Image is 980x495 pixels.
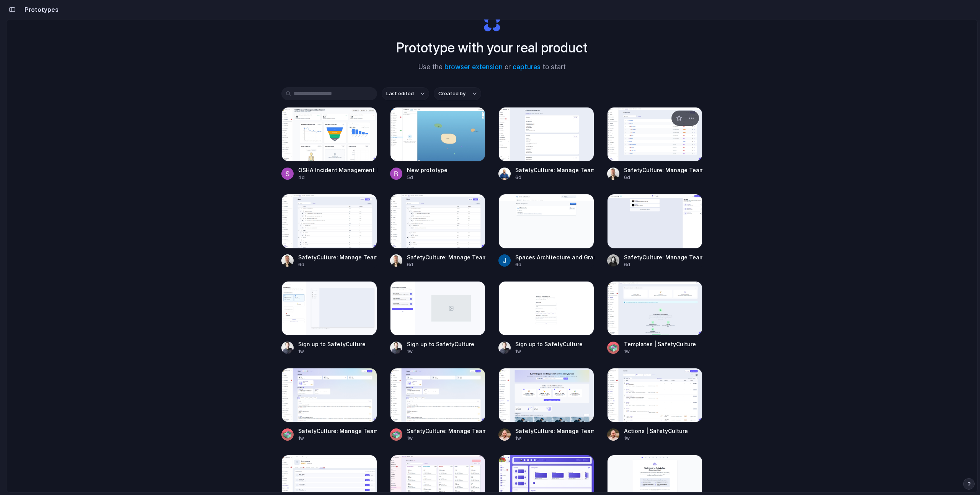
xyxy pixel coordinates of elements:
span: Use the or to start [418,62,566,72]
div: Spaces Architecture and Granular Control System [515,253,594,261]
a: Sign up to SafetyCultureSign up to SafetyCulture1w [281,281,377,355]
a: Sign up to SafetyCultureSign up to SafetyCulture1w [498,281,594,355]
a: New prototypeNew prototype5d [390,107,486,181]
a: Spaces Architecture and Granular Control SystemSpaces Architecture and Granular Control System6d [498,194,594,268]
a: Templates | SafetyCultureTemplates | SafetyCulture1w [607,281,703,355]
div: 1w [407,348,474,355]
a: SafetyCulture: Manage Teams and Inspection Data | SafetyCultureSafetyCulture: Manage Teams and In... [390,368,486,442]
span: Last edited [386,90,414,98]
div: SafetyCulture: Manage Teams and Inspection Data | SafetyCulture [407,427,486,435]
a: Sign up to SafetyCultureSign up to SafetyCulture1w [390,281,486,355]
div: SafetyCulture: Manage Teams and Inspection Data | SafetyCulture [407,253,486,261]
div: 1w [624,348,696,355]
div: 5d [407,174,448,181]
div: SafetyCulture: Manage Teams and Inspection Data | SafetyCulture [515,166,594,174]
div: 6d [515,261,594,268]
div: Templates | SafetyCulture [624,340,696,348]
div: 6d [624,174,703,181]
div: 1w [298,348,366,355]
a: browser extension [444,63,503,71]
div: Sign up to SafetyCulture [298,340,366,348]
h2: Prototypes [21,5,59,14]
button: Created by [434,87,481,100]
a: SafetyCulture: Manage Teams and Inspection DataSafetyCulture: Manage Teams and Inspection Data6d [607,194,703,268]
div: 1w [515,348,583,355]
a: SafetyCulture: Manage Teams and Inspection Data | SafetyCultureSafetyCulture: Manage Teams and In... [607,107,703,181]
div: 1w [298,435,377,442]
div: SafetyCulture: Manage Teams and Inspection Data [624,253,703,261]
a: SafetyCulture: Manage Teams and Inspection Data | SafetyCultureSafetyCulture: Manage Teams and In... [498,368,594,442]
a: SafetyCulture: Manage Teams and Inspection Data | SafetyCultureSafetyCulture: Manage Teams and In... [281,194,377,268]
div: 6d [624,261,703,268]
div: Sign up to SafetyCulture [407,340,474,348]
div: Actions | SafetyCulture [624,427,688,435]
a: OSHA Incident Management DashboardOSHA Incident Management Dashboard4d [281,107,377,181]
div: 6d [298,261,377,268]
a: Actions | SafetyCultureActions | SafetyCulture1w [607,368,703,442]
div: SafetyCulture: Manage Teams and Inspection Data | SafetyCulture [515,427,594,435]
div: SafetyCulture: Manage Teams and Inspection Data | SafetyCulture [298,253,377,261]
a: SafetyCulture: Manage Teams and Inspection Data | SafetyCultureSafetyCulture: Manage Teams and In... [390,194,486,268]
div: 6d [515,174,594,181]
div: SafetyCulture: Manage Teams and Inspection Data | SafetyCulture [624,166,703,174]
button: Last edited [382,87,429,100]
a: captures [513,63,541,71]
div: New prototype [407,166,448,174]
div: SafetyCulture: Manage Teams and Inspection Data | SafetyCulture [298,427,377,435]
div: 1w [515,435,594,442]
div: 4d [298,174,377,181]
div: 1w [624,435,688,442]
a: SafetyCulture: Manage Teams and Inspection Data | SafetyCultureSafetyCulture: Manage Teams and In... [281,368,377,442]
div: 1w [407,435,486,442]
div: OSHA Incident Management Dashboard [298,166,377,174]
div: 6d [407,261,486,268]
h1: Prototype with your real product [396,37,588,58]
a: SafetyCulture: Manage Teams and Inspection Data | SafetyCultureSafetyCulture: Manage Teams and In... [498,107,594,181]
span: Created by [438,90,465,98]
div: Sign up to SafetyCulture [515,340,583,348]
